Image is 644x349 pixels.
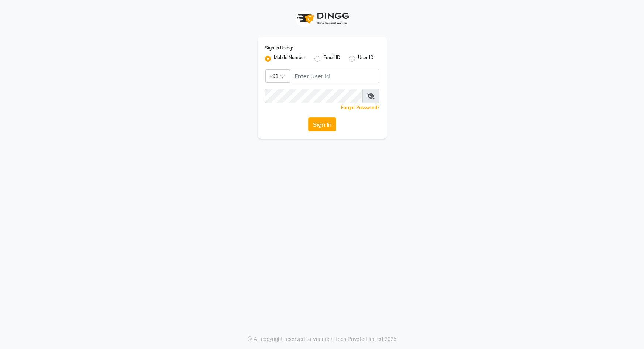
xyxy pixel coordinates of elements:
input: Username [290,69,379,83]
input: Username [265,89,363,103]
img: logo1.svg [293,7,352,29]
label: Email ID [323,54,340,63]
label: Sign In Using: [265,45,293,51]
label: User ID [358,54,373,63]
label: Mobile Number [274,54,306,63]
a: Forgot Password? [341,105,379,110]
button: Sign In [308,117,336,131]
